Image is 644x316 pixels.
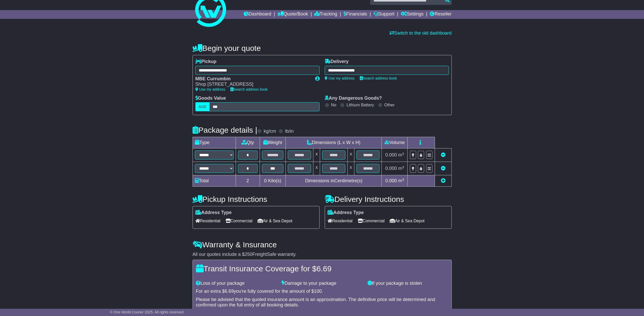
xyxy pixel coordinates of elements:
[193,281,279,286] div: Loss of your package
[385,178,397,183] span: 0.000
[385,152,397,157] span: 0.000
[244,10,271,19] a: Dashboard
[258,217,292,225] span: Air & Sea Depot
[398,152,404,157] span: m
[398,166,404,171] span: m
[193,44,452,52] h4: Begin your quote
[195,87,225,91] a: Use my address
[314,10,337,19] a: Tracking
[260,175,286,187] td: Kilo(s)
[325,195,452,203] h4: Delivery Instructions
[430,10,451,19] a: Reseller
[325,96,382,101] label: Any Dangerous Goods?
[195,102,210,111] label: AUD
[360,76,397,80] a: Search address book
[195,76,310,82] div: MBE Currumbin
[226,217,252,225] span: Commercial
[313,148,320,162] td: x
[195,96,226,101] label: Goods Value
[230,87,268,91] a: Search address book
[286,175,382,187] td: Dimensions in Centimetre(s)
[358,217,385,225] span: Commercial
[384,102,395,107] label: Other
[195,59,217,65] label: Pickup
[193,175,236,187] td: Total
[285,129,293,134] label: lb/in
[316,264,331,273] span: 6.69
[195,217,220,225] span: Residential
[402,165,404,169] sup: 3
[328,217,353,225] span: Residential
[401,10,424,19] a: Settings
[193,240,452,249] h4: Warranty & Insurance
[441,152,446,157] a: Remove this item
[402,152,404,156] sup: 3
[264,178,267,183] span: 0
[193,126,257,134] h4: Package details |
[347,148,354,162] td: x
[286,137,382,148] td: Dimensions (L x W x H)
[344,10,367,19] a: Financials
[382,137,408,148] td: Volume
[347,162,354,175] td: x
[313,162,320,175] td: x
[245,252,252,257] span: 250
[390,217,425,225] span: Air & Sea Depot
[193,137,236,148] td: Type
[264,129,276,134] label: kg/cm
[193,195,320,203] h4: Pickup Instructions
[236,137,260,148] td: Qty
[279,281,365,286] div: Damage to your package
[195,210,232,216] label: Address Type
[398,178,404,183] span: m
[196,264,448,273] h4: Transit Insurance Coverage for $
[346,102,374,107] label: Lithium Battery
[325,76,355,80] a: Use my address
[225,289,234,294] span: 6.69
[325,59,349,65] label: Delivery
[260,137,286,148] td: Weight
[195,82,310,87] div: Shop [STREET_ADDRESS]
[331,102,336,107] label: No
[441,166,446,171] a: Remove this item
[385,166,397,171] span: 0.000
[314,289,322,294] span: 100
[328,210,364,216] label: Address Type
[236,175,260,187] td: 2
[277,10,308,19] a: Quote/Book
[402,178,404,181] sup: 3
[441,178,446,183] a: Add new item
[389,30,451,36] a: Switch to the old dashboard
[193,252,452,257] div: All our quotes include a $ FreightSafe warranty.
[373,10,394,19] a: Support
[196,289,448,294] div: For an extra $ you're fully covered for the amount of $ .
[365,281,451,286] div: If your package is stolen
[196,297,448,308] div: Please be advised that the quoted insurance amount is an approximation. The definitive price will...
[110,310,185,314] span: © One World Courier 2025. All rights reserved.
